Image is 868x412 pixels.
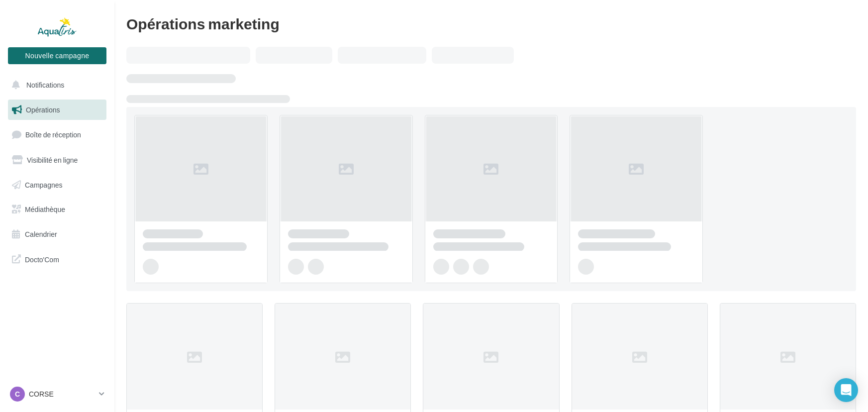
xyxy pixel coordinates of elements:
span: C [15,389,20,399]
a: Calendrier [6,224,108,245]
span: Calendrier [25,230,57,238]
a: Visibilité en ligne [6,150,108,171]
div: Opérations marketing [126,16,856,31]
span: Opérations [26,105,60,114]
p: CORSE [29,389,95,399]
span: Boîte de réception [25,130,81,139]
span: Notifications [26,81,64,89]
a: Opérations [6,100,108,120]
a: C CORSE [8,385,106,404]
a: Boîte de réception [6,124,108,145]
button: Notifications [6,75,104,96]
a: Docto'Com [6,249,108,270]
a: Médiathèque [6,199,108,220]
a: Campagnes [6,175,108,196]
button: Nouvelle campagne [8,47,106,64]
div: Open Intercom Messenger [834,378,858,402]
span: Médiathèque [25,205,65,213]
span: Campagnes [25,180,63,189]
span: Docto'Com [25,253,59,266]
span: Visibilité en ligne [27,156,78,164]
